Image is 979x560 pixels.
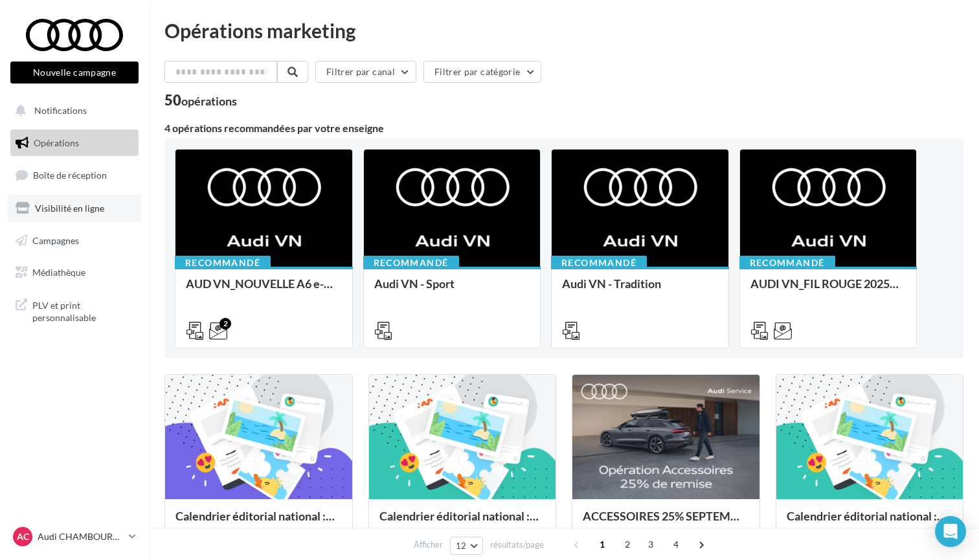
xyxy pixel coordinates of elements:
[374,277,530,303] div: Audi VN - Sport
[8,227,141,254] a: Campagnes
[750,277,906,303] div: AUDI VN_FIL ROUGE 2025 - A1, Q2, Q3, Q5 et Q4 e-tron
[363,256,459,270] div: Recommandé
[164,21,963,40] div: Opérations marketing
[219,318,231,330] div: 2
[423,61,541,83] button: Filtrer par catégorie
[414,539,443,551] span: Afficher
[617,534,638,555] span: 2
[583,510,749,535] div: ACCESSOIRES 25% SEPTEMBRE - AUDI SERVICE
[35,203,104,214] span: Visibilité en ligne
[186,277,342,303] div: AUD VN_NOUVELLE A6 e-tron
[8,161,141,189] a: Boîte de réception
[175,510,342,535] div: Calendrier éditorial national : semaine du 08.09 au 14.09
[739,256,835,270] div: Recommandé
[666,534,686,555] span: 4
[34,137,79,148] span: Opérations
[640,534,661,555] span: 3
[8,259,141,286] a: Médiathèque
[33,170,107,181] span: Boîte de réception
[10,62,139,84] button: Nouvelle campagne
[315,61,416,83] button: Filtrer par canal
[8,129,141,157] a: Opérations
[8,195,141,222] a: Visibilité en ligne
[34,105,87,116] span: Notifications
[450,537,483,555] button: 12
[456,541,467,551] span: 12
[32,297,133,324] span: PLV et print personnalisable
[10,524,139,549] a: AC Audi CHAMBOURCY
[592,534,613,555] span: 1
[787,510,953,535] div: Calendrier éditorial national : du 02.09 au 09.09
[8,97,136,124] button: Notifications
[379,510,546,535] div: Calendrier éditorial national : du 02.09 au 15.09
[164,93,237,107] div: 50
[175,256,271,270] div: Recommandé
[17,530,29,543] span: AC
[32,234,79,245] span: Campagnes
[490,539,544,551] span: résultats/page
[562,277,718,303] div: Audi VN - Tradition
[164,123,963,133] div: 4 opérations recommandées par votre enseigne
[8,291,141,330] a: PLV et print personnalisable
[935,516,966,547] div: Open Intercom Messenger
[38,530,124,543] p: Audi CHAMBOURCY
[32,267,85,278] span: Médiathèque
[551,256,647,270] div: Recommandé
[181,95,237,107] div: opérations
